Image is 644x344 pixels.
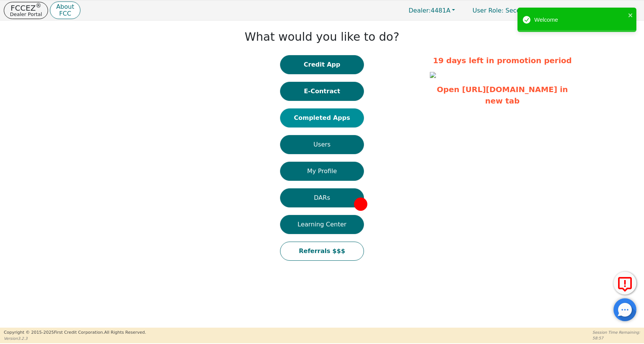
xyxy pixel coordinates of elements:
a: Open [URL][DOMAIN_NAME] in new tab [437,85,568,105]
button: Learning Center [280,215,364,234]
sup: ® [36,2,42,9]
button: Completed Apps [280,108,364,127]
button: My Profile [280,162,364,181]
img: 048db23b-a522-409c-8c69-14bbfe6c461a [430,72,436,78]
p: FCC [56,11,74,17]
span: User Role : [473,7,503,14]
button: Credit App [280,55,364,74]
button: Users [280,135,364,154]
span: 4481A [409,7,450,14]
button: 4481A:[PERSON_NAME] [547,5,640,16]
button: E-Contract [280,82,364,101]
h1: What would you like to do? [245,30,399,44]
p: About [56,4,74,10]
button: Dealer:4481A [400,5,463,16]
button: Referrals $$$ [280,242,364,261]
p: Dealer Portal [10,12,42,17]
button: DARs [280,188,364,207]
p: 19 days left in promotion period [430,55,575,66]
button: close [628,11,633,19]
p: Version 3.2.3 [4,336,146,341]
button: FCCEZ®Dealer Portal [4,2,48,19]
p: Session Time Remaining: [593,330,640,335]
p: Secondary [465,3,545,18]
span: All Rights Reserved. [104,330,146,335]
p: Copyright © 2015- 2025 First Credit Corporation. [4,330,146,336]
button: AboutFCC [50,2,80,19]
a: User Role: Secondary [465,3,545,18]
p: FCCEZ [10,4,42,12]
span: Dealer: [409,7,431,14]
div: Welcome [534,16,626,24]
button: Report Error to FCC [614,272,636,295]
p: 58:57 [593,335,640,341]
